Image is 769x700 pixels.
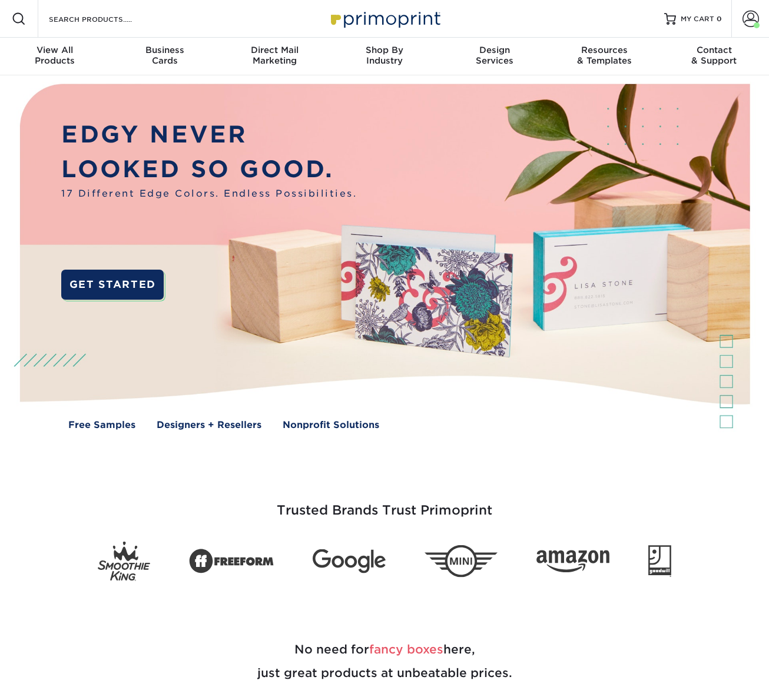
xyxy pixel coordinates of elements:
[313,549,386,573] img: Google
[330,45,440,55] span: Shop By
[549,45,659,66] div: & Templates
[536,550,609,572] img: Amazon
[425,545,498,578] img: Mini
[110,38,220,75] a: BusinessCards
[189,542,274,580] img: Freeform
[48,12,163,26] input: SEARCH PRODUCTS.....
[40,475,729,532] h3: Trusted Brands Trust Primoprint
[283,418,379,432] a: Nonprofit Solutions
[61,270,164,300] a: GET STARTED
[220,38,330,75] a: Direct MailMarketing
[61,117,357,152] p: EDGY NEVER
[439,45,549,55] span: Design
[659,45,769,66] div: & Support
[326,6,443,31] img: Primoprint
[369,642,443,656] span: fancy boxes
[68,418,135,432] a: Free Samples
[648,545,671,577] img: Goodwill
[98,542,150,581] img: Smoothie King
[439,45,549,66] div: Services
[549,45,659,55] span: Resources
[110,45,220,55] span: Business
[549,38,659,75] a: Resources& Templates
[157,418,261,432] a: Designers + Resellers
[110,45,220,66] div: Cards
[659,38,769,75] a: Contact& Support
[439,38,549,75] a: DesignServices
[220,45,330,66] div: Marketing
[220,45,330,55] span: Direct Mail
[659,45,769,55] span: Contact
[717,15,722,23] span: 0
[330,38,440,75] a: Shop ByIndustry
[681,14,714,24] span: MY CART
[61,152,357,187] p: LOOKED SO GOOD.
[61,187,357,201] span: 17 Different Edge Colors. Endless Possibilities.
[330,45,440,66] div: Industry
